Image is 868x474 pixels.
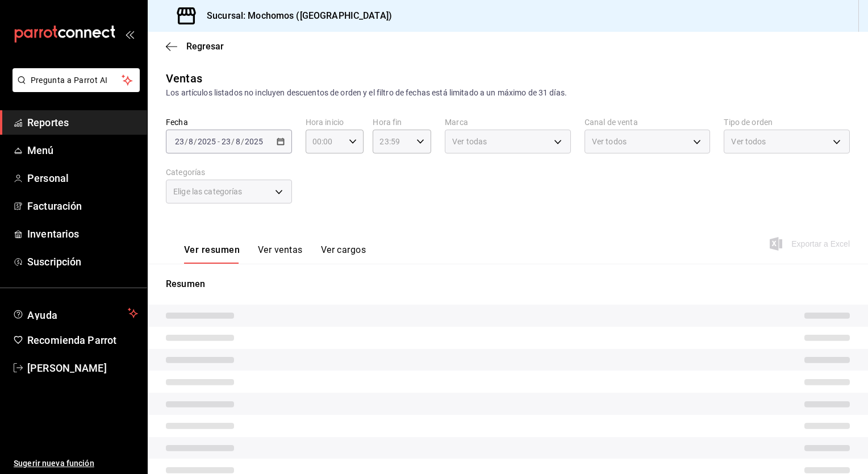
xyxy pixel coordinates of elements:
div: Los artículos listados no incluyen descuentos de orden y el filtro de fechas está limitado a un m... [166,87,850,99]
button: open_drawer_menu [125,30,134,39]
span: Ayuda [27,306,123,320]
div: Ventas [166,70,202,87]
input: -- [174,137,185,146]
span: / [194,137,197,146]
label: Marca [445,118,571,126]
input: -- [188,137,194,146]
button: Ver cargos [321,244,366,264]
span: Inventarios [27,226,138,242]
label: Tipo de orden [724,118,850,126]
span: Personal [27,171,138,186]
button: Regresar [166,41,224,52]
span: Ver todas [452,136,487,147]
span: [PERSON_NAME] [27,360,138,376]
span: Elige las categorías [173,186,243,197]
a: Pregunta a Parrot AI [8,82,140,94]
span: Pregunta a Parrot AI [31,74,122,86]
button: Ver ventas [258,244,303,264]
input: -- [235,137,241,146]
div: navigation tabs [184,244,366,264]
span: / [231,137,235,146]
span: / [241,137,244,146]
span: Ver todos [731,136,766,147]
label: Canal de venta [585,118,711,126]
span: Suscripción [27,254,138,269]
span: Facturación [27,198,138,214]
span: Sugerir nueva función [14,458,138,469]
input: ---- [197,137,216,146]
p: Resumen [166,277,850,291]
span: Ver todos [592,136,627,147]
input: -- [221,137,231,146]
button: Ver resumen [184,244,240,264]
span: Regresar [186,41,224,52]
label: Categorías [166,168,292,176]
span: / [185,137,188,146]
label: Hora fin [373,118,431,126]
label: Hora inicio [306,118,364,126]
input: ---- [244,137,264,146]
span: Reportes [27,115,138,130]
span: Menú [27,143,138,158]
span: - [218,137,220,146]
button: Pregunta a Parrot AI [12,68,140,92]
label: Fecha [166,118,292,126]
h3: Sucursal: Mochomos ([GEOGRAPHIC_DATA]) [198,9,392,23]
span: Recomienda Parrot [27,332,138,348]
